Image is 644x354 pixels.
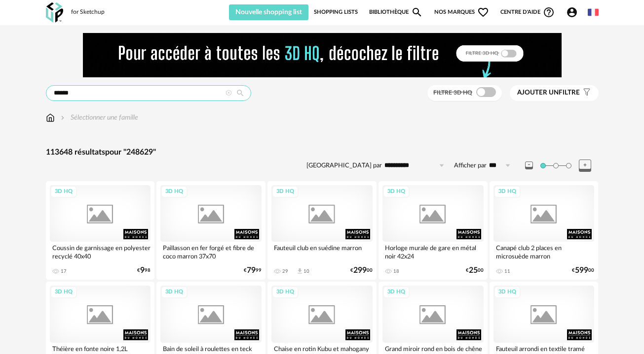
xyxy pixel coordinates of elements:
[235,9,302,16] span: Nouvelle shopping list
[500,6,555,18] span: Centre d'aideHelp Circle Outline icon
[229,4,309,20] button: Nouvelle shopping list
[411,6,423,18] span: Magnify icon
[369,4,423,20] a: BibliothèqueMagnify icon
[83,33,562,77] img: FILTRE%20HQ%20NEW_V1%20(4).gif
[46,2,63,23] img: OXP
[433,90,472,96] span: Filtre 3D HQ
[46,113,55,123] img: svg+xml;base64,PHN2ZyB3aWR0aD0iMTYiIGhlaWdodD0iMTciIHZpZXdCb3g9IjAgMCAxNiAxNyIgZmlsbD0ibm9uZSIgeG...
[566,6,578,18] span: Account Circle icon
[477,6,489,18] span: Heart Outline icon
[59,113,67,123] img: svg+xml;base64,PHN2ZyB3aWR0aD0iMTYiIGhlaWdodD0iMTYiIHZpZXdCb3g9IjAgMCAxNiAxNiIgZmlsbD0ibm9uZSIgeG...
[517,89,580,97] span: filtre
[543,6,555,18] span: Help Circle Outline icon
[566,6,582,18] span: Account Circle icon
[59,113,138,123] div: Sélectionner une famille
[314,4,358,20] a: Shopping Lists
[510,85,599,101] button: Ajouter unfiltre Filter icon
[517,89,559,96] span: Ajouter un
[580,89,591,97] span: Filter icon
[434,4,490,20] span: Nos marques
[71,8,105,16] div: for Sketchup
[588,7,599,18] img: fr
